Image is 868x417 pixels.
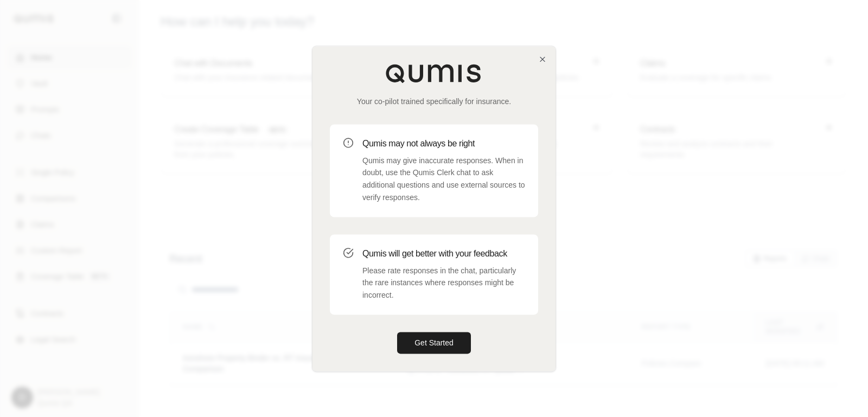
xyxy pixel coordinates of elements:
p: Your co-pilot trained specifically for insurance. [330,96,538,107]
h3: Qumis may not always be right [362,137,525,150]
img: Qumis Logo [385,63,483,83]
button: Get Started [397,332,471,354]
p: Qumis may give inaccurate responses. When in doubt, use the Qumis Clerk chat to ask additional qu... [362,155,525,204]
h3: Qumis will get better with your feedback [362,247,525,260]
p: Please rate responses in the chat, particularly the rare instances where responses might be incor... [362,265,525,301]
